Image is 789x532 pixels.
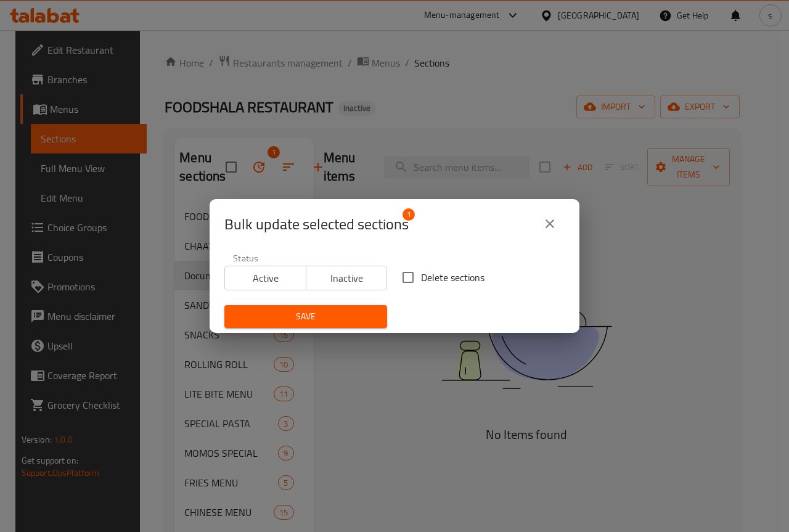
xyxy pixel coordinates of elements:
span: Delete sections [421,270,484,285]
button: Active [224,266,306,290]
span: Save [234,309,377,324]
span: Selected section count [224,215,409,234]
span: 1 [403,208,415,221]
span: Active [230,269,301,287]
button: close [535,209,565,239]
button: Save [224,305,387,328]
span: Inactive [311,269,383,287]
button: Inactive [306,266,388,290]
